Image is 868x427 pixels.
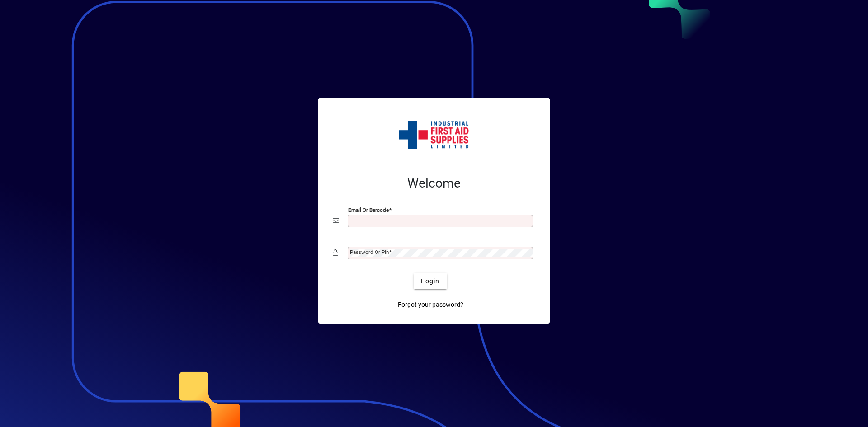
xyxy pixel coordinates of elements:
span: Login [421,277,439,286]
a: Forgot your password? [394,296,467,313]
h2: Welcome [333,176,535,191]
mat-label: Email or Barcode [348,207,389,213]
mat-label: Password or Pin [350,249,389,255]
span: Forgot your password? [398,300,463,310]
button: Login [414,273,447,289]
